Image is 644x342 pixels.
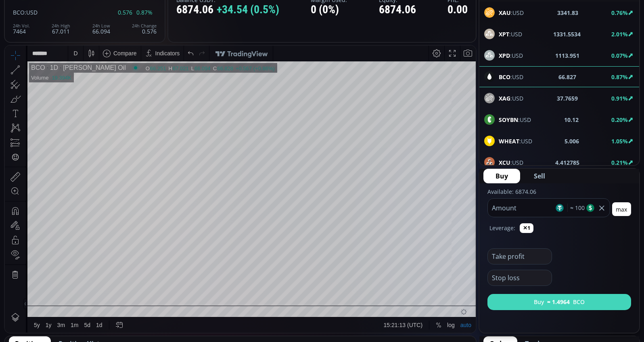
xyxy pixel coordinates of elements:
div: 67.011 [52,23,70,34]
span: +34.54 (0.5%) [217,4,279,16]
span: :USD [499,115,531,124]
div: O [141,20,145,26]
b: 10.12 [564,115,579,124]
b: 0.76% [611,9,628,17]
div: D [69,4,73,11]
div: Market open [127,19,134,26]
b: 0.07% [611,52,628,59]
b: 1331.5534 [553,30,581,38]
span: Sell [534,171,545,181]
button: ✕1 [520,223,533,233]
div: 1m [66,276,73,283]
span: :USD [499,30,522,38]
b: XPD [499,52,510,59]
label: Leverage: [489,224,515,232]
span: :USD [499,8,524,17]
div: 5y [29,276,35,283]
b: XAG [499,94,510,102]
b: 1.05% [611,137,628,145]
div: 0.00 [447,4,468,16]
div: 0 (0%) [311,4,347,16]
span: BCO [13,8,25,16]
button: Buy≈ 1.4964BCO [487,294,631,310]
div: 6874.06 [379,4,416,16]
b: XPT [499,30,509,38]
button: max [612,202,631,216]
label: Available: 6874.06 [487,188,536,195]
button: Buy [483,169,520,183]
div: 66.251 [145,20,161,26]
div: 0.576 [132,23,157,34]
span: :USD [499,94,523,103]
b: 1113.951 [555,51,579,60]
div: L [186,20,190,26]
div: Go to [108,272,121,287]
div: 66.094 [190,20,206,26]
div: H [164,20,168,26]
div: C [208,20,212,26]
b: ≈ 1.4964 [547,298,570,306]
b: 5.006 [565,137,579,145]
div: 3m [52,276,60,283]
div: 67.021 [168,20,184,26]
b: XAU [499,9,511,17]
span: Buy [496,171,508,181]
span: :USD [499,158,523,167]
div: 1D [40,19,53,26]
div: 5d [79,276,86,283]
b: 0.21% [611,159,628,166]
div: 1d [91,276,98,283]
div: 6874.06 [176,4,279,16]
span: 15:21:13 (UTC) [379,276,418,283]
span: 0.87% [136,9,153,15]
div: log [442,276,450,283]
div: 1y [41,276,47,283]
div: auto [456,276,466,283]
div: Toggle Log Scale [439,272,453,287]
div: Volume [26,29,44,35]
div: 24h Vol. [13,23,30,28]
div: 24h Low [92,23,110,28]
div: 66.094 [92,23,110,34]
div: Toggle Auto Scale [453,272,469,287]
b: 4.412785 [555,158,579,167]
div: 24h Change [132,23,157,28]
button: Sell [522,169,557,183]
div: 19.394K [47,29,66,35]
b: 0.91% [611,94,628,102]
b: WHEAT [499,137,519,145]
span: 0.576 [118,9,132,15]
span: :USD [25,8,38,16]
div: 24h High [52,23,70,28]
span: :USD [499,137,532,145]
b: 0.20% [611,116,628,124]
button: 15:21:13 (UTC) [376,272,420,287]
b: 3341.83 [557,8,578,17]
b: XCU [499,159,510,166]
div: [PERSON_NAME] Oil [53,19,121,26]
div: Compare [109,4,132,11]
b: SOYBN [499,116,518,124]
b: 37.7659 [557,94,578,103]
div: BCO [26,19,40,26]
div: Hide Drawings Toolbar [19,253,22,264]
span: ≈ 100 [567,204,585,212]
div: Toggle Percentage [428,272,439,287]
div:  [7,108,14,115]
span: :USD [499,51,523,60]
div: 7464 [13,23,30,34]
div: 66.828 [212,20,228,26]
b: 2.01% [611,30,628,38]
div: +0.567 (+0.86%) [231,20,270,26]
div: Indicators [151,4,175,11]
